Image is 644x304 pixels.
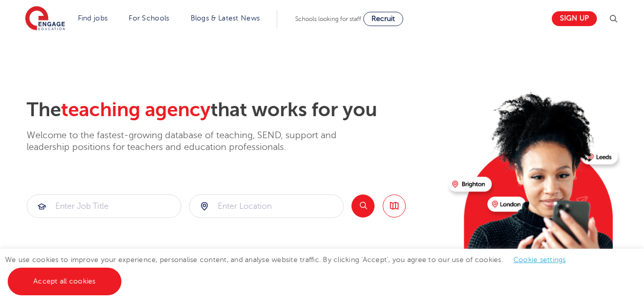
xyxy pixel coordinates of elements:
p: Welcome to the fastest-growing database of teaching, SEND, support and leadership positions for t... [27,129,365,154]
input: Submit [190,195,343,218]
a: Accept all cookies [8,268,121,295]
h2: The that works for you [27,98,440,122]
a: Cookie settings [513,256,566,264]
a: For Schools [129,14,169,22]
a: Find jobs [78,14,108,22]
div: Submit [27,194,181,218]
span: Schools looking for staff [295,15,361,23]
div: Submit [189,194,344,218]
button: Search [351,194,375,218]
img: Engage Education [25,6,65,32]
input: Submit [27,195,181,218]
span: teaching agency [61,99,211,121]
a: Recruit [363,12,403,26]
a: Sign up [552,11,597,26]
span: Recruit [371,15,395,23]
span: We use cookies to improve your experience, personalise content, and analyse website traffic. By c... [5,256,576,285]
a: Blogs & Latest News [191,14,260,22]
